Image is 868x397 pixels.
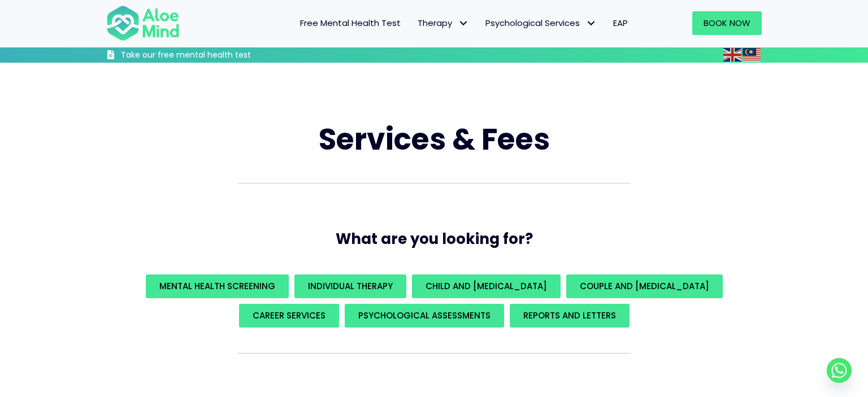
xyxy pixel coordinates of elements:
span: Free Mental Health Test [300,17,401,29]
a: Individual Therapy [294,274,406,298]
a: Book Now [692,11,762,35]
span: Therapy: submenu [455,15,471,32]
a: EAP [605,11,636,35]
a: Take our free mental health test [106,50,311,63]
span: Couple and [MEDICAL_DATA] [580,280,709,292]
span: Mental Health Screening [159,280,275,292]
a: REPORTS AND LETTERS [510,304,630,328]
a: Whatsapp [827,358,852,383]
img: ms [743,48,761,62]
img: Aloe mind Logo [106,5,180,42]
span: Services & Fees [319,119,550,160]
a: Couple and [MEDICAL_DATA] [566,274,723,298]
nav: Menu [194,11,636,35]
span: Book Now [704,17,750,29]
span: EAP [613,17,628,29]
a: English [723,48,743,61]
h3: Take our free mental health test [121,50,311,61]
span: Therapy [418,17,468,29]
span: Psychological assessments [358,309,491,321]
a: Free Mental Health Test [292,11,409,35]
span: What are you looking for? [336,229,533,249]
span: REPORTS AND LETTERS [523,309,616,321]
span: Child and [MEDICAL_DATA] [426,280,547,292]
a: Career Services [239,304,339,328]
span: Individual Therapy [308,280,393,292]
a: Psychological assessments [345,304,504,328]
img: en [723,48,741,62]
a: Mental Health Screening [146,274,289,298]
a: Malay [743,48,762,61]
div: What are you looking for? [106,272,762,330]
span: Psychological Services: submenu [583,15,599,32]
a: TherapyTherapy: submenu [409,11,477,35]
span: Career Services [253,309,325,321]
a: Child and [MEDICAL_DATA] [412,274,561,298]
span: Psychological Services [485,17,596,29]
a: Psychological ServicesPsychological Services: submenu [477,11,605,35]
